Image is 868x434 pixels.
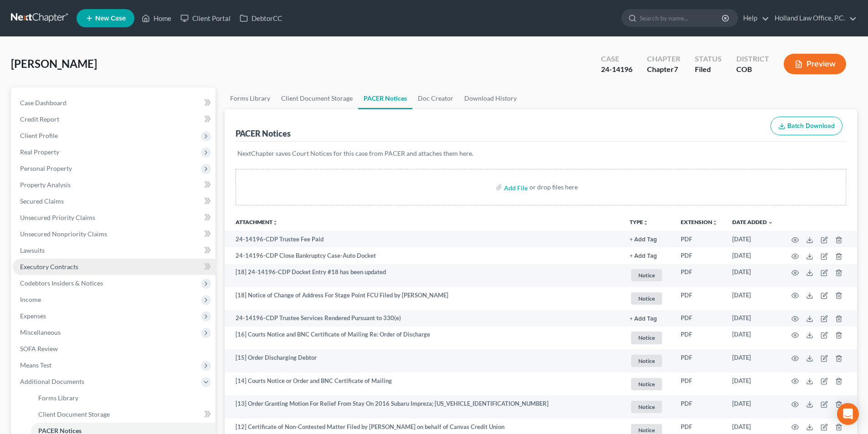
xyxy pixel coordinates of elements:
a: Secured Claims [13,193,216,209]
a: Property Analysis [13,177,216,193]
i: unfold_more [712,220,718,225]
span: Client Profile [20,132,58,139]
a: Client Portal [176,10,235,26]
button: Batch Download [770,117,842,136]
button: + Add Tag [630,237,657,243]
div: 24-14196 [601,64,632,75]
a: Credit Report [13,111,216,128]
a: DebtorCC [235,10,287,26]
td: [DATE] [725,327,781,350]
a: SOFA Review [13,341,216,357]
td: PDF [673,373,725,396]
a: Client Document Storage [276,87,358,109]
a: Lawsuits [13,242,216,259]
td: 24-14196-CDP Close Bankruptcy Case-Auto Docket [225,247,622,264]
a: Attachmentunfold_more [236,219,278,225]
button: TYPEunfold_more [630,220,648,225]
div: District [736,54,769,64]
span: Codebtors Insiders & Notices [20,279,103,287]
td: 24-14196-CDP Trustee Services Rendered Pursuant to 330(e) [225,310,622,327]
div: Chapter [647,54,680,64]
td: [15] Order Discharging Debtor [225,349,622,373]
span: [PERSON_NAME] [11,57,97,70]
a: Notice [630,353,666,368]
span: Notice [631,269,662,281]
td: [DATE] [725,310,781,327]
i: unfold_more [272,220,278,225]
a: Unsecured Priority Claims [13,209,216,226]
a: Home [137,10,176,26]
a: Unsecured Nonpriority Claims [13,226,216,242]
a: + Add Tag [630,314,666,322]
a: Executory Contracts [13,259,216,275]
a: + Add Tag [630,235,666,244]
a: Doc Creator [412,87,459,109]
span: Batch Download [787,122,835,130]
div: Chapter [647,64,680,75]
td: PDF [673,264,725,287]
a: Case Dashboard [13,95,216,111]
td: PDF [673,327,725,350]
span: Notice [631,332,662,344]
a: Holland Law Office, P.C. [770,10,857,26]
span: Forms Library [38,394,78,402]
a: Notice [630,330,666,345]
div: Case [601,54,632,64]
span: Real Property [20,148,59,156]
td: 24-14196-CDP Trustee Fee Paid [225,231,622,247]
span: Additional Documents [20,378,84,385]
td: [13] Order Granting Motion For Relief From Stay On 2016 Subaru Impreza; [US_VEHICLE_IDENTIFICATIO... [225,395,622,419]
div: Status [695,54,722,64]
a: Help [739,10,769,26]
div: or drop files here [529,183,578,192]
span: Personal Property [20,164,72,172]
span: Unsecured Nonpriority Claims [20,230,107,238]
a: Date Added expand_more [732,219,773,225]
td: [18] Notice of Change of Address For Stage Point FCU Filed by [PERSON_NAME] [225,287,622,310]
i: unfold_more [643,220,648,225]
span: New Case [95,15,126,22]
span: Notice [631,378,662,390]
span: Expenses [20,312,46,320]
div: Filed [695,64,722,75]
td: PDF [673,247,725,264]
input: Search by name... [640,10,723,26]
span: Client Document Storage [38,410,110,418]
td: PDF [673,310,725,327]
td: [DATE] [725,349,781,373]
span: SOFA Review [20,345,58,352]
td: [14] Courts Notice or Order and BNC Certificate of Mailing [225,373,622,396]
td: PDF [673,395,725,419]
td: [DATE] [725,373,781,396]
td: [DATE] [725,231,781,247]
a: Client Document Storage [31,406,216,423]
span: Executory Contracts [20,263,78,271]
span: Case Dashboard [20,99,67,107]
a: Notice [630,268,666,283]
span: Unsecured Priority Claims [20,214,95,221]
a: Download History [459,87,522,109]
span: Miscellaneous [20,328,61,336]
a: Notice [630,291,666,306]
td: PDF [673,287,725,310]
button: + Add Tag [630,316,657,322]
a: Forms Library [225,87,276,109]
div: Open Intercom Messenger [837,403,859,425]
span: Credit Report [20,115,59,123]
span: Property Analysis [20,181,71,189]
a: PACER Notices [358,87,412,109]
span: Means Test [20,361,51,369]
i: expand_more [768,220,773,225]
span: Notice [631,292,662,305]
td: [16] Courts Notice and BNC Certificate of Mailing Re: Order of Discharge [225,327,622,350]
td: PDF [673,349,725,373]
a: Extensionunfold_more [681,219,718,225]
a: Notice [630,377,666,392]
td: [18] 24-14196-CDP Docket Entry #18 has been updated [225,264,622,287]
div: COB [736,64,769,75]
td: PDF [673,231,725,247]
a: Notice [630,399,666,414]
span: Lawsuits [20,246,45,254]
td: [DATE] [725,287,781,310]
td: [DATE] [725,264,781,287]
